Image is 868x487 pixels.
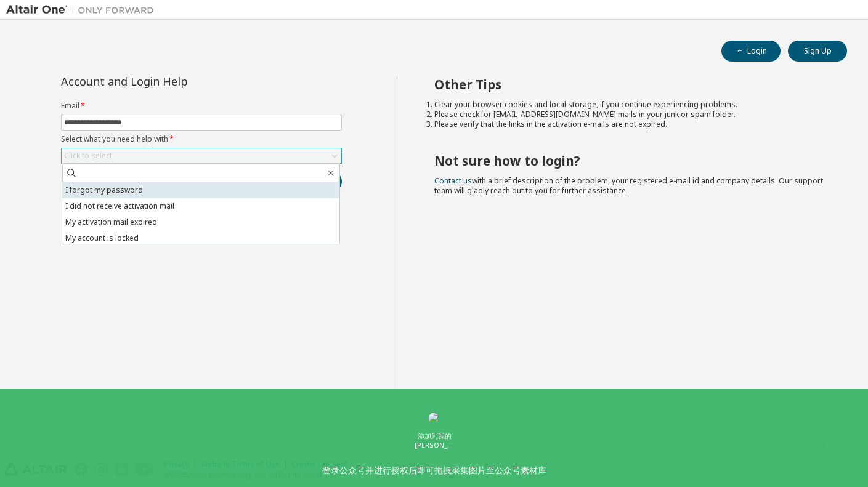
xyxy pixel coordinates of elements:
label: Email [61,101,342,111]
li: Please verify that the links in the activation e-mails are not expired. [434,119,825,129]
label: Select what you need help with [61,134,342,144]
li: I forgot my password [62,182,339,198]
img: Altair One [6,4,160,16]
a: Contact us [434,175,472,186]
li: Please check for [EMAIL_ADDRESS][DOMAIN_NAME] mails in your junk or spam folder. [434,110,825,119]
div: Account and Login Help [61,76,286,86]
button: Sign Up [788,41,847,62]
div: Click to select [62,148,341,163]
h2: Other Tips [434,76,825,92]
h2: Not sure how to login? [434,153,825,169]
span: with a brief description of the problem, your registered e-mail id and company details. Our suppo... [434,175,823,196]
button: Login [721,41,781,62]
li: Clear your browser cookies and local storage, if you continue experiencing problems. [434,100,825,110]
div: Click to select [64,151,112,161]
